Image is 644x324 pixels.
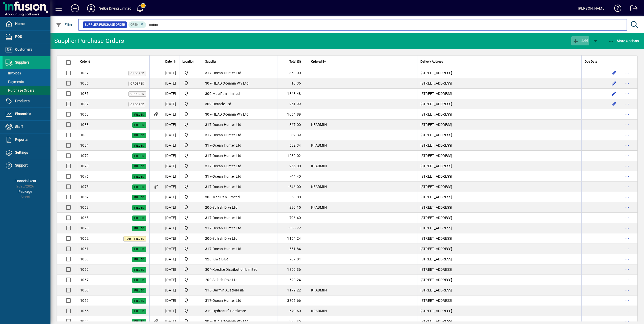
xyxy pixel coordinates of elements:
td: [STREET_ADDRESS] [417,295,581,306]
td: 1343.48 [278,89,308,99]
span: Add [573,39,588,43]
button: More options [623,172,631,180]
span: 1058 [80,288,89,292]
span: Ocean Hunter Ltd [212,185,241,189]
button: More options [623,286,631,294]
span: Filled [134,258,144,261]
span: Part Filled [125,237,144,240]
td: [DATE] [162,171,179,182]
button: More options [623,255,631,263]
span: Location [182,59,194,64]
td: 251.99 [278,99,308,109]
span: Ocean Hunter Ltd [212,133,241,137]
span: Shop [182,194,199,200]
span: 1087 [80,71,89,75]
span: Filter [56,23,73,27]
a: Payments [3,77,50,86]
div: Supplier Purchase Orders [54,37,124,45]
span: Shop [182,287,199,293]
td: - [202,182,278,192]
td: [DATE] [162,254,179,264]
span: Ocean Hunter Ltd [212,123,241,127]
span: 1086 [80,81,89,85]
td: [DATE] [162,68,179,78]
a: POS [3,31,50,43]
button: Add [67,4,83,13]
span: Package [18,190,32,194]
td: - [202,78,278,89]
span: Filled [134,165,144,168]
a: Invoices [3,69,50,77]
span: KFADMIN [311,288,327,292]
button: More options [623,234,631,242]
span: 320 [205,257,211,261]
span: KFADMIN [311,185,327,189]
span: Shop [182,70,199,76]
span: Purchase Orders [5,88,34,92]
div: Ordered By [311,59,414,64]
td: [STREET_ADDRESS] [417,213,581,223]
td: [STREET_ADDRESS] [417,68,581,78]
td: [STREET_ADDRESS] [417,89,581,99]
span: Open [130,23,139,26]
a: Customers [3,43,50,56]
td: -39.39 [278,130,308,140]
span: Invoices [5,71,21,75]
button: More options [623,79,631,87]
span: 1059 [80,267,89,272]
span: 317 [205,123,211,127]
td: - [202,140,278,151]
td: [STREET_ADDRESS] [417,109,581,120]
span: Filled [134,185,144,189]
span: 1078 [80,164,89,168]
td: [DATE] [162,275,179,285]
td: 520.24 [278,275,308,285]
span: Ocean Hunter Ltd [212,164,241,168]
td: - [202,295,278,306]
span: POS [15,35,22,39]
td: [DATE] [162,99,179,109]
button: Edit [610,90,618,98]
div: Order # [80,59,146,64]
td: [DATE] [162,161,179,171]
span: 1082 [80,102,89,106]
td: 3805.66 [278,295,308,306]
span: 304 [205,267,211,272]
span: 200 [205,205,211,209]
td: -355.72 [278,223,308,233]
span: Shop [182,173,199,179]
td: [DATE] [162,233,179,244]
button: More options [623,131,631,139]
td: [STREET_ADDRESS] [417,161,581,171]
td: [STREET_ADDRESS] [417,285,581,295]
span: Garmin Australasia [212,288,244,292]
span: Filled [134,123,144,127]
button: Add [571,36,589,45]
td: [STREET_ADDRESS] [417,78,581,89]
td: [STREET_ADDRESS] [417,223,581,233]
span: HEAD Oceania Pty Ltd [212,112,249,116]
td: 1064.89 [278,109,308,120]
span: Delivery Address [420,59,443,64]
span: 317 [205,185,211,189]
td: [DATE] [162,140,179,151]
span: 1070 [80,226,89,230]
span: 1083 [80,123,89,127]
div: Date [165,59,176,64]
td: - [202,192,278,202]
span: Splash Dive Ltd [212,278,237,282]
span: KFADMIN [311,164,327,168]
span: Filled [134,268,144,272]
button: More options [623,110,631,118]
td: 682.34 [278,140,308,151]
button: More options [623,296,631,305]
a: Logout [627,1,638,17]
div: Total ($) [281,59,305,64]
td: 1164.24 [278,233,308,244]
span: Filled [134,113,144,116]
div: Supplier [205,59,275,64]
a: Home [3,18,50,30]
td: - [202,233,278,244]
a: Settings [3,146,50,159]
span: Filled [134,299,144,303]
